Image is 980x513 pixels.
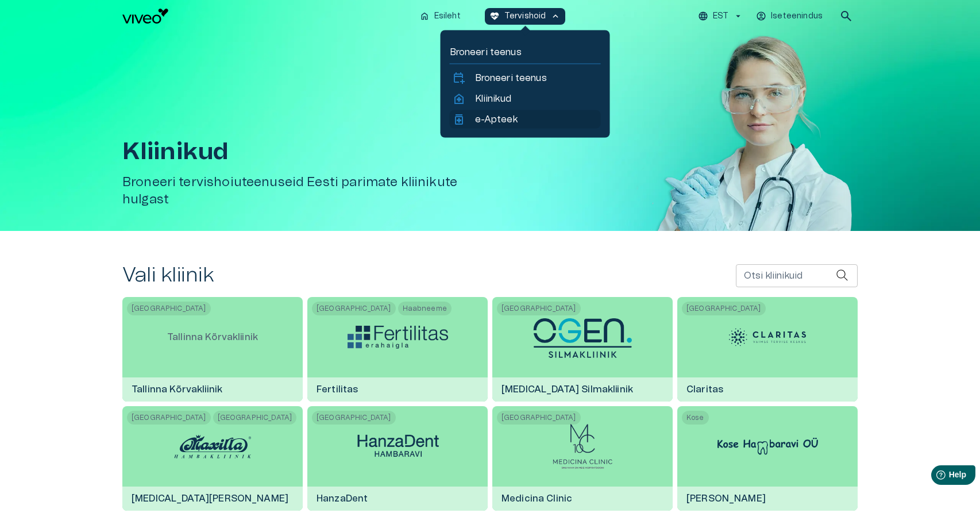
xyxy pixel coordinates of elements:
h6: Claritas [677,374,732,405]
img: Kose Hambaravi logo [717,438,818,455]
a: [GEOGRAPHIC_DATA]HanzaDent logoHanzaDent [307,406,488,511]
img: Medicina Clinic logo [552,423,613,469]
button: homeEsileht [415,8,466,25]
h6: Fertilitas [307,374,368,405]
span: [GEOGRAPHIC_DATA] [127,412,211,423]
span: Haabneeme [398,303,452,314]
img: HanzaDent logo [348,431,448,462]
span: [GEOGRAPHIC_DATA] [682,303,766,314]
a: home_healthKliinikud [452,92,599,106]
img: Maxilla Hambakliinik logo [169,429,256,464]
span: home [419,11,430,21]
img: Fertilitas logo [348,326,448,349]
span: calendar_add_on [452,71,466,85]
img: Claritas logo [724,320,811,354]
iframe: Help widget launcher [890,461,980,493]
a: medicatione-Apteek [452,113,599,126]
span: ecg_heart [489,11,500,21]
a: [GEOGRAPHIC_DATA]HaabneemeFertilitas logoFertilitas [307,297,488,402]
a: [GEOGRAPHIC_DATA]Medicina Clinic logoMedicina Clinic [492,406,673,511]
button: open search modal [835,5,858,28]
a: KoseKose Hambaravi logo[PERSON_NAME] [677,406,858,511]
a: Navigate to homepage [122,9,410,24]
a: calendar_add_onBroneeri teenus [452,71,599,85]
p: Broneeri teenus [450,45,601,59]
span: [GEOGRAPHIC_DATA] [497,303,581,314]
span: Kose [682,412,709,423]
a: [GEOGRAPHIC_DATA]Claritas logoClaritas [677,297,858,402]
p: Iseteenindus [771,10,823,22]
span: [GEOGRAPHIC_DATA] [213,412,297,423]
span: [GEOGRAPHIC_DATA] [312,412,396,423]
span: home_health [452,92,466,106]
span: [GEOGRAPHIC_DATA] [312,303,396,314]
a: [GEOGRAPHIC_DATA]Ogen Silmakliinik logo[MEDICAL_DATA] Silmakliinik [492,297,673,402]
span: [GEOGRAPHIC_DATA] [497,412,581,423]
h6: Tallinna Kõrvakliinik [122,374,232,405]
button: Iseteenindus [754,8,825,25]
p: Tervishoid [504,10,546,22]
p: Broneeri teenus [475,71,547,85]
a: [GEOGRAPHIC_DATA]Tallinna KõrvakliinikTallinna Kõrvakliinik [122,297,303,402]
p: e-Apteek [475,113,518,126]
p: EST [713,10,728,22]
p: Kliinikud [475,92,511,106]
h1: Kliinikud [122,138,495,165]
h2: Vali kliinik [122,263,214,288]
span: search [839,9,853,23]
button: EST [696,8,745,25]
p: Tallinna Kõrvakliinik [158,321,267,353]
span: medication [452,113,466,126]
span: [GEOGRAPHIC_DATA] [127,303,211,314]
img: Viveo logo [122,9,168,24]
a: [GEOGRAPHIC_DATA][GEOGRAPHIC_DATA]Maxilla Hambakliinik logo[MEDICAL_DATA][PERSON_NAME] [122,406,303,511]
h5: Broneeri tervishoiuteenuseid Eesti parimate kliinikute hulgast [122,174,495,208]
h6: [MEDICAL_DATA] Silmakliinik [492,374,642,405]
button: ecg_heartTervishoidkeyboard_arrow_up [485,8,566,25]
p: Esileht [434,10,461,22]
span: keyboard_arrow_up [550,11,561,21]
img: Woman with doctor's equipment [628,32,858,377]
img: Ogen Silmakliinik logo [533,317,633,358]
